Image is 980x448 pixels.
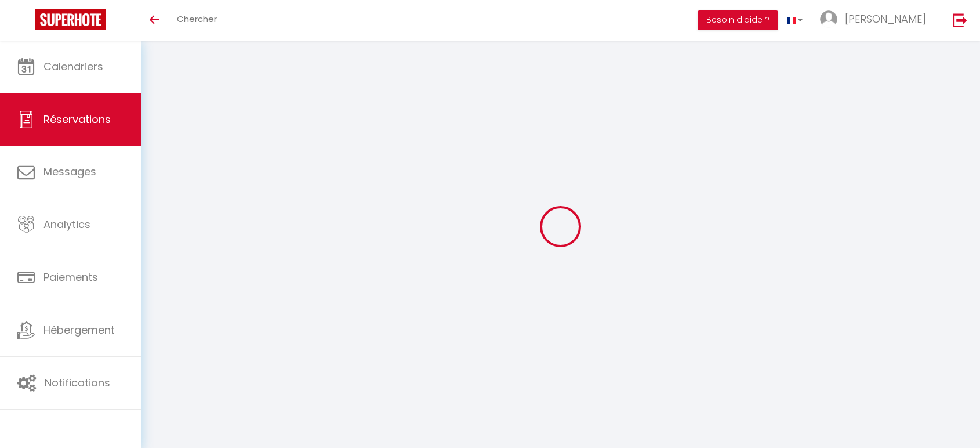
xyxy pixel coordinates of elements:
span: Chercher [177,13,217,25]
img: logout [953,13,967,27]
span: [PERSON_NAME] [845,12,926,26]
img: ... [820,10,837,28]
span: Réservations [43,112,111,127]
span: Analytics [43,217,90,232]
span: Messages [43,164,96,179]
span: Hébergement [43,323,115,337]
span: Paiements [43,270,98,284]
img: Super Booking [35,9,106,30]
button: Besoin d'aide ? [698,10,778,30]
span: Notifications [45,375,110,390]
span: Calendriers [43,59,103,74]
